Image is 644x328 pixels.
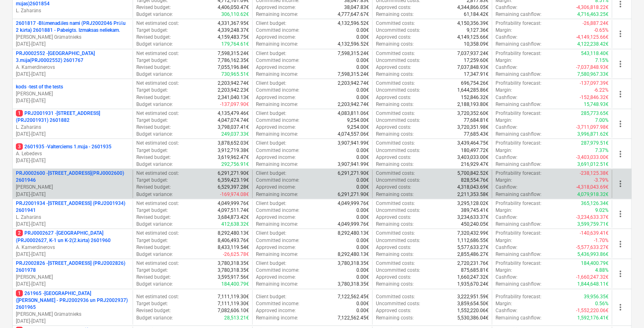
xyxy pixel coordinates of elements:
[16,221,129,228] p: [DATE] - [DATE]
[594,87,609,94] p: -6.22%
[496,177,512,184] p: Margin :
[616,209,625,219] span: more_vert
[347,117,369,124] p: 9,254.00€
[221,221,249,228] p: 412,638.32€
[356,94,369,101] p: 0.00€
[580,170,609,177] p: -238,125.38€
[356,147,369,154] p: 0.00€
[338,11,369,18] p: 4,777,647.67€
[16,214,129,221] p: L. Zaharāns
[338,200,369,207] p: 4,049,999.76€
[16,200,129,214] p: PRJ2001934 - [STREET_ADDRESS] (PRJ2001934) 2601941
[256,101,298,108] p: Remaining income :
[464,117,489,124] p: 77,684.81€
[356,214,369,221] p: 0.00€
[496,184,517,191] p: Cashflow :
[576,154,609,161] p: -3,403,033.00€
[576,184,609,191] p: -4,318,043.69€
[595,207,609,214] p: 9.02%
[356,87,369,94] p: 0.00€
[347,124,369,131] p: 9,254.00€
[376,20,415,27] p: Committed costs :
[376,184,411,191] p: Approved costs :
[256,170,286,177] p: Client budget :
[136,87,168,94] p: Target budget :
[256,57,299,64] p: Committed income :
[338,101,369,108] p: 2,203,942.74€
[256,27,299,34] p: Committed income :
[16,20,129,48] div: 2601817 -Blūmenadāles nami (PRJ2002046 Prūšu 2 kārta) 2601881 - Pabeigts. Izmaksas neliekam.[PERS...
[16,157,129,164] p: [DATE] - [DATE]
[256,64,296,71] p: Approved income :
[220,101,249,108] p: -137,097.90€
[496,71,541,78] p: Remaining cashflow :
[461,161,489,168] p: 216,929.47€
[583,20,609,27] p: -26,887.24€
[136,221,173,228] p: Budget variance :
[584,101,609,108] p: 15,748.93€
[376,11,414,18] p: Remaining costs :
[496,4,517,11] p: Cashflow :
[136,131,173,138] p: Budget variance :
[218,170,249,177] p: 6,291,271.90€
[136,11,173,18] p: Budget variance :
[16,170,129,198] div: PRJ0002600 -[STREET_ADDRESS](PRJ0002600) 2601946[PERSON_NAME][DATE]-[DATE]
[464,57,489,64] p: 17,259.60€
[218,57,249,64] p: 7,786,162.35€
[218,154,249,161] p: 3,619,962.47€
[457,154,489,161] p: 3,403,033.00€
[136,27,168,34] p: Target budget :
[136,154,171,161] p: Revised budget :
[136,207,168,214] p: Target budget :
[136,124,171,131] p: Revised budget :
[256,94,296,101] p: Approved income :
[338,80,369,87] p: 2,203,942.74€
[376,64,411,71] p: Approved costs :
[356,34,369,41] p: 0.00€
[581,50,609,57] p: 543,118.40€
[256,50,286,57] p: Client budget :
[461,147,489,154] p: 180,497.72€
[136,20,179,27] p: Net estimated cost :
[496,170,541,177] p: Profitability forecast :
[16,20,129,34] p: 2601817 - Blūmenadāles nami (PRJ2002046 Prūšu 2 kārta) 2601881 - Pabeigts. Izmaksas neliekam.
[461,80,489,87] p: 696,754.26€
[496,57,512,64] p: Margin :
[256,117,299,124] p: Committed income :
[496,50,541,57] p: Profitability forecast :
[220,191,249,198] p: -169,974.08€
[16,110,23,117] span: 1
[338,41,369,48] p: 4,132,596.52€
[256,87,299,94] p: Committed income :
[136,184,171,191] p: Revised budget :
[338,140,369,147] p: 3,907,941.99€
[136,94,171,101] p: Revised budget :
[457,184,489,191] p: 4,318,043.69€
[616,119,625,129] span: more_vert
[496,154,517,161] p: Cashflow :
[136,147,168,154] p: Target budget :
[16,230,129,258] div: 2PRJ0002627 -[GEOGRAPHIC_DATA] (PRJ0002627, K-1 un K-2(2.kārta) 2601960A. Kamerdinerovs[DATE]-[DATE]
[376,124,411,131] p: Approved costs :
[16,143,23,150] span: 3
[356,27,369,34] p: 0.00€
[496,20,541,27] p: Profitability forecast :
[576,34,609,41] p: -4,149,125.66€
[577,191,609,198] p: 4,079,918.32€
[595,117,609,124] p: 7.00%
[136,50,179,57] p: Net estimated cost :
[136,71,173,78] p: Budget variance :
[464,41,489,48] p: 10,358.09€
[376,110,415,117] p: Committed costs :
[218,4,249,11] p: 4,406,050.47€
[338,20,369,27] p: 4,132,596.52€
[376,140,415,147] p: Committed costs :
[496,214,517,221] p: Cashflow :
[256,214,296,221] p: Approved income :
[16,131,129,138] p: [DATE] - [DATE]
[376,161,414,168] p: Remaining costs :
[376,147,420,154] p: Uncommitted costs :
[376,34,411,41] p: Approved costs :
[136,191,173,198] p: Budget variance :
[457,50,489,57] p: 7,037,937.24€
